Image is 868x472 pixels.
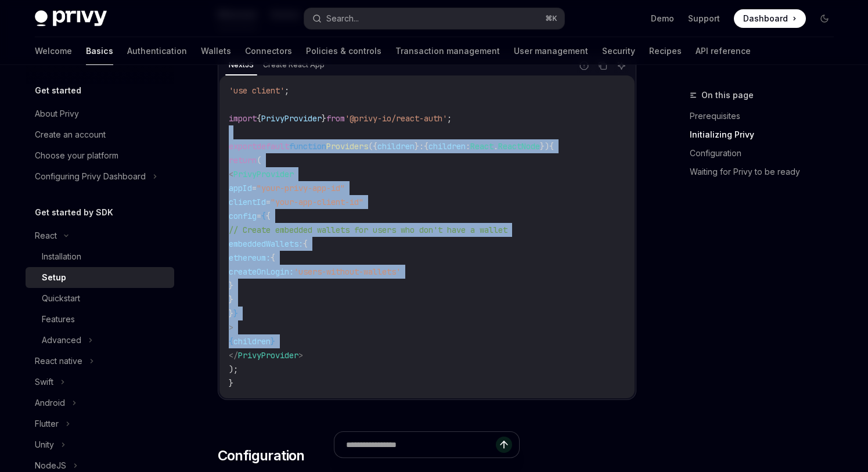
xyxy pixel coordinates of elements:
span: config [229,211,257,221]
h5: Get started [35,84,81,98]
span: // Create embedded wallets for users who don't have a wallet [229,225,507,235]
button: Search...⌘K [304,8,564,29]
span: } [415,141,419,152]
span: React [470,141,494,152]
span: = [257,211,261,221]
div: Advanced [42,333,81,347]
span: PrivyProvider [233,169,294,179]
span: = [252,183,257,193]
span: embeddedWallets: [229,239,303,249]
a: API reference [696,37,751,65]
span: > [229,322,233,333]
span: 'use client' [229,85,284,96]
span: Dashboard [743,13,788,24]
a: Demo [651,13,674,24]
span: < [229,169,233,179]
a: Setup [26,267,174,288]
div: React native [35,354,82,368]
span: { [271,253,275,263]
div: Swift [35,375,53,389]
a: About Privy [26,103,174,124]
a: Features [26,309,174,330]
span: { [261,211,266,221]
span: { [266,211,271,221]
a: Configuration [690,144,843,163]
a: Authentication [127,37,187,65]
span: "your-privy-app-id" [257,183,345,193]
a: Security [602,37,635,65]
span: { [424,141,428,152]
a: Recipes [649,37,682,65]
a: Welcome [35,37,72,65]
span: </ [229,350,238,361]
a: Basics [86,37,113,65]
span: : [466,141,470,152]
div: Unity [35,438,54,452]
span: > [298,350,303,361]
span: } [322,113,326,124]
span: : [419,141,424,152]
button: Report incorrect code [577,58,592,73]
span: ; [447,113,452,124]
span: clientId [229,197,266,207]
a: Transaction management [395,37,500,65]
button: Toggle dark mode [815,9,834,28]
span: ; [284,85,289,96]
span: { [257,113,261,124]
a: Prerequisites [690,107,843,125]
a: Create an account [26,124,174,145]
span: children [428,141,466,152]
span: 'users-without-wallets' [294,266,401,277]
span: { [229,336,233,347]
span: "your-app-client-id" [271,197,363,207]
div: NextJS [225,58,257,72]
span: default [257,141,289,152]
span: = [266,197,271,207]
button: Ask AI [614,58,629,73]
span: On this page [701,88,754,102]
h5: Get started by SDK [35,206,113,219]
div: Features [42,312,75,326]
span: ( [257,155,261,165]
span: ); [229,364,238,374]
button: Send message [496,437,512,453]
a: Choose your platform [26,145,174,166]
a: Dashboard [734,9,806,28]
div: Create React App [260,58,328,72]
a: Support [688,13,720,24]
div: Setup [42,271,66,284]
span: } [271,336,275,347]
a: Wallets [201,37,231,65]
a: Initializing Privy [690,125,843,144]
span: createOnLogin: [229,266,294,277]
a: Quickstart [26,288,174,309]
span: export [229,141,257,152]
span: } [229,378,233,388]
a: Installation [26,246,174,267]
span: ⌘ K [545,14,557,23]
div: Configuring Privy Dashboard [35,170,146,183]
a: Policies & controls [306,37,381,65]
img: dark logo [35,10,107,27]
div: React [35,229,57,243]
div: Create an account [35,128,106,142]
span: { [549,141,554,152]
div: Choose your platform [35,149,118,163]
span: children [233,336,271,347]
a: Connectors [245,37,292,65]
div: Flutter [35,417,59,431]
div: Quickstart [42,291,80,305]
a: User management [514,37,588,65]
div: Search... [326,12,359,26]
span: Providers [326,141,368,152]
span: from [326,113,345,124]
span: function [289,141,326,152]
span: '@privy-io/react-auth' [345,113,447,124]
div: Installation [42,250,81,264]
span: ethereum: [229,253,271,263]
span: PrivyProvider [261,113,322,124]
span: appId [229,183,252,193]
div: Android [35,396,65,410]
span: . [494,141,498,152]
span: } [229,280,233,291]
